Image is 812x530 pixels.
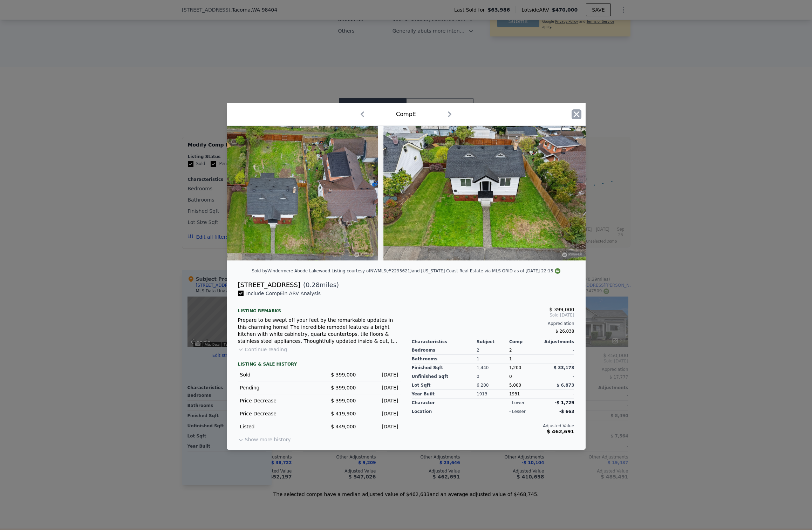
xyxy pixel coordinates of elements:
[331,424,356,429] span: $ 449,000
[412,381,477,390] div: Lot Sqft
[509,374,512,379] span: 0
[300,280,339,290] span: ( miles)
[477,339,509,345] div: Subject
[412,372,477,381] div: Unfinished Sqft
[547,429,574,434] span: $ 462,691
[240,410,314,417] div: Price Decrease
[555,268,560,274] img: NWMLS Logo
[396,110,416,118] div: Comp E
[509,355,542,363] div: 1
[542,372,574,381] div: -
[412,346,477,355] div: Bedrooms
[554,365,574,370] span: $ 33,173
[412,321,574,326] div: Appreciation
[412,312,574,318] span: Sold [DATE]
[238,346,287,353] button: Continue reading
[477,372,509,381] div: 0
[412,407,477,416] div: location
[362,397,398,404] div: [DATE]
[477,355,509,363] div: 1
[542,355,574,363] div: -
[509,400,525,406] div: - lower
[331,372,356,378] span: $ 399,000
[238,361,401,368] div: LISTING & SALE HISTORY
[362,384,398,391] div: [DATE]
[331,398,356,403] span: $ 399,000
[509,383,521,388] span: 5,000
[477,390,509,399] div: 1913
[240,371,314,378] div: Sold
[362,410,398,417] div: [DATE]
[412,399,477,407] div: character
[240,397,314,404] div: Price Decrease
[238,303,401,314] div: Listing remarks
[549,307,574,312] span: $ 399,000
[509,365,521,370] span: 1,200
[542,339,574,345] div: Adjustments
[238,280,300,290] div: [STREET_ADDRESS]
[244,291,324,296] span: Include Comp E in ARV Analysis
[542,346,574,355] div: -
[240,384,314,391] div: Pending
[477,381,509,390] div: 6,200
[509,339,542,345] div: Comp
[362,371,398,378] div: [DATE]
[238,317,401,345] div: Prepare to be swept off your feet by the remarkable updates in this charming home! The incredible...
[509,390,542,399] div: 1931
[477,346,509,355] div: 2
[306,281,320,288] span: 0.28
[509,409,526,414] div: - lesser
[542,390,574,399] div: -
[477,363,509,372] div: 1,440
[252,269,332,273] div: Sold by Windermere Abode Lakewood .
[176,126,378,260] img: Property Img
[412,423,574,429] div: Adjusted Value
[412,339,477,345] div: Characteristics
[559,409,574,414] span: -$ 663
[509,348,512,353] span: 2
[412,355,477,363] div: Bathrooms
[555,329,574,334] span: $ 26,038
[331,385,356,390] span: $ 399,000
[383,126,586,260] img: Property Img
[331,411,356,416] span: $ 419,900
[362,423,398,430] div: [DATE]
[240,423,314,430] div: Listed
[555,400,574,405] span: -$ 1,729
[238,433,291,443] button: Show more history
[412,390,477,399] div: Year Built
[557,383,574,388] span: $ 6,873
[412,363,477,372] div: Finished Sqft
[332,269,560,273] div: Listing courtesy of NWMLS (#2295621) and [US_STATE] Coast Real Estate via MLS GRID as of [DATE] 2...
